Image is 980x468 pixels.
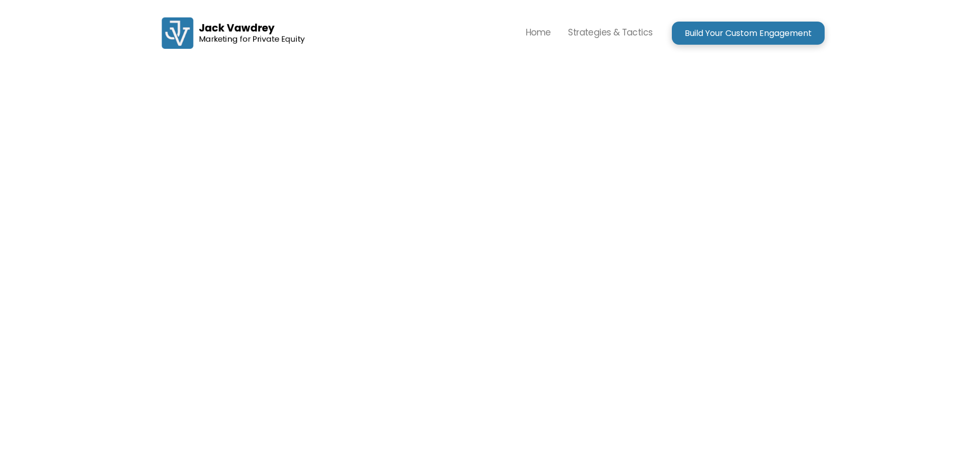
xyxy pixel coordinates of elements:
a: Strategies & Tactics [559,16,661,50]
p: Home [526,25,551,40]
p: Strategies & Tactics [568,25,652,40]
a: Home [517,16,560,50]
a: home [156,10,310,55]
a: Build Your Custom Engagement [672,22,825,45]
